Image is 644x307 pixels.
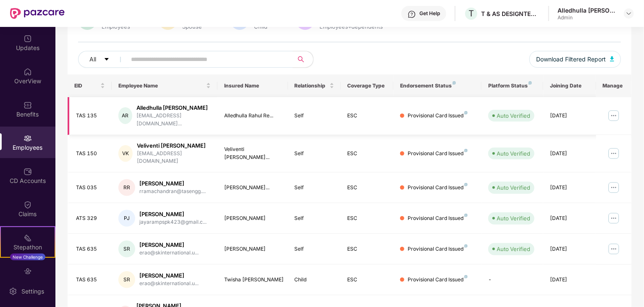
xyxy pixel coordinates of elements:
[139,180,206,188] div: [PERSON_NAME]
[295,112,334,120] div: Self
[217,74,288,97] th: Insured Name
[224,146,281,161] div: Veliventi [PERSON_NAME]...
[497,183,530,192] div: Auto Verified
[550,245,589,253] div: [DATE]
[348,245,387,253] div: ESC
[607,147,620,160] img: manageButton
[550,184,589,192] div: [DATE]
[464,183,468,186] img: svg+xml;base64,PHN2ZyB4bWxucz0iaHR0cDovL3d3dy53My5vcmcvMjAwMC9zdmciIHdpZHRoPSI4IiBoZWlnaHQ9IjgiIH...
[482,265,543,295] td: -
[118,210,135,227] div: PJ
[408,245,468,253] div: Provisional Card Issued
[224,214,281,222] div: [PERSON_NAME]
[497,245,530,253] div: Auto Verified
[293,51,314,68] button: search
[136,104,211,112] div: Alledhulla [PERSON_NAME]
[118,271,135,288] div: SR
[24,201,32,209] img: svg+xml;base64,PHN2ZyBpZD0iQ2xhaW0iIHhtbG5zPSJodHRwOi8vd3d3LnczLm9yZy8yMDAwL3N2ZyIgd2lkdGg9IjIwIi...
[607,212,620,225] img: manageButton
[295,82,328,89] span: Relationship
[558,6,616,14] div: Alledhulla [PERSON_NAME]
[550,214,589,222] div: [DATE]
[295,150,334,158] div: Self
[139,218,207,226] div: jayarampspk423@gmail.c...
[139,249,199,257] div: erao@skinternational.u...
[497,111,530,120] div: Auto Verified
[419,10,440,17] div: Get Help
[24,167,32,176] img: svg+xml;base64,PHN2ZyBpZD0iQ0RfQWNjb3VudHMiIGRhdGEtbmFtZT0iQ0QgQWNjb3VudHMiIHhtbG5zPSJodHRwOi8vd3...
[348,214,387,222] div: ESC
[76,214,105,222] div: ATS 329
[74,82,99,89] span: EID
[550,276,589,284] div: [DATE]
[118,107,132,124] div: AR
[19,287,47,296] div: Settings
[497,214,530,222] div: Auto Verified
[68,74,112,97] th: EID
[607,181,620,194] img: manageButton
[139,188,206,196] div: rramachandran@tasengg....
[76,184,105,192] div: TAS 035
[139,210,207,218] div: [PERSON_NAME]
[24,267,32,275] img: svg+xml;base64,PHN2ZyBpZD0iRW5kb3JzZW1lbnRzIiB4bWxucz0iaHR0cDovL3d3dy53My5vcmcvMjAwMC9zdmciIHdpZH...
[464,275,468,278] img: svg+xml;base64,PHN2ZyB4bWxucz0iaHR0cDovL3d3dy53My5vcmcvMjAwMC9zdmciIHdpZHRoPSI4IiBoZWlnaHQ9IjgiIH...
[139,241,199,249] div: [PERSON_NAME]
[10,254,45,260] div: New Challenge
[137,150,211,166] div: [EMAIL_ADDRESS][DOMAIN_NAME]
[24,134,32,143] img: svg+xml;base64,PHN2ZyBpZD0iRW1wbG95ZWVzIiB4bWxucz0iaHR0cDovL3d3dy53My5vcmcvMjAwMC9zdmciIHdpZHRoPS...
[543,74,596,97] th: Joining Date
[118,145,133,162] div: VK
[76,150,105,158] div: TAS 150
[136,112,211,128] div: [EMAIL_ADDRESS][DOMAIN_NAME]...
[607,242,620,256] img: manageButton
[118,82,204,89] span: Employee Name
[408,10,416,19] img: svg+xml;base64,PHN2ZyBpZD0iSGVscC0zMngzMiIgeG1sbnM9Imh0dHA6Ly93d3cudzMub3JnLzIwMDAvc3ZnIiB3aWR0aD...
[295,184,334,192] div: Self
[610,56,614,61] img: svg+xml;base64,PHN2ZyB4bWxucz0iaHR0cDovL3d3dy53My5vcmcvMjAwMC9zdmciIHhtbG5zOnhsaW5rPSJodHRwOi8vd3...
[24,68,32,76] img: svg+xml;base64,PHN2ZyBpZD0iSG9tZSIgeG1sbnM9Imh0dHA6Ly93d3cudzMub3JnLzIwMDAvc3ZnIiB3aWR0aD0iMjAiIG...
[348,112,387,120] div: ESC
[408,184,468,192] div: Provisional Card Issued
[139,280,199,288] div: erao@skinternational.u...
[400,82,475,89] div: Endorsement Status
[348,276,387,284] div: ESC
[529,81,532,85] img: svg+xml;base64,PHN2ZyB4bWxucz0iaHR0cDovL3d3dy53My5vcmcvMjAwMC9zdmciIHdpZHRoPSI4IiBoZWlnaHQ9IjgiIH...
[293,56,309,63] span: search
[24,234,32,242] img: svg+xml;base64,PHN2ZyB4bWxucz0iaHR0cDovL3d3dy53My5vcmcvMjAwMC9zdmciIHdpZHRoPSIyMSIgaGVpZ2h0PSIyMC...
[464,111,468,114] img: svg+xml;base64,PHN2ZyB4bWxucz0iaHR0cDovL3d3dy53My5vcmcvMjAwMC9zdmciIHdpZHRoPSI4IiBoZWlnaHQ9IjgiIH...
[481,10,540,18] div: T & AS DESIGNTECH SERVICES PRIVATE LIMITED
[626,10,632,17] img: svg+xml;base64,PHN2ZyBpZD0iRHJvcGRvd24tMzJ4MzIiIHhtbG5zPSJodHRwOi8vd3d3LnczLm9yZy8yMDAwL3N2ZyIgd2...
[469,8,474,19] span: T
[89,55,96,64] span: All
[464,214,468,217] img: svg+xml;base64,PHN2ZyB4bWxucz0iaHR0cDovL3d3dy53My5vcmcvMjAwMC9zdmciIHdpZHRoPSI4IiBoZWlnaHQ9IjgiIH...
[104,56,110,63] span: caret-down
[224,112,281,120] div: Alledhulla Rahul Re...
[295,245,334,253] div: Self
[118,179,135,196] div: RR
[224,245,281,253] div: [PERSON_NAME]
[10,8,65,19] img: New Pazcare Logo
[78,51,129,68] button: Allcaret-down
[464,244,468,248] img: svg+xml;base64,PHN2ZyB4bWxucz0iaHR0cDovL3d3dy53My5vcmcvMjAwMC9zdmciIHdpZHRoPSI4IiBoZWlnaHQ9IjgiIH...
[295,276,334,284] div: Child
[137,142,211,150] div: Veliventi [PERSON_NAME]
[118,241,135,257] div: SR
[550,112,589,120] div: [DATE]
[224,184,281,192] div: [PERSON_NAME]...
[453,81,456,85] img: svg+xml;base64,PHN2ZyB4bWxucz0iaHR0cDovL3d3dy53My5vcmcvMjAwMC9zdmciIHdpZHRoPSI4IiBoZWlnaHQ9IjgiIH...
[497,149,530,158] div: Auto Verified
[408,112,468,120] div: Provisional Card Issued
[529,51,621,68] button: Download Filtered Report
[558,14,616,21] div: Admin
[76,112,105,120] div: TAS 135
[112,74,217,97] th: Employee Name
[408,276,468,284] div: Provisional Card Issued
[24,34,32,43] img: svg+xml;base64,PHN2ZyBpZD0iVXBkYXRlZCIgeG1sbnM9Imh0dHA6Ly93d3cudzMub3JnLzIwMDAvc3ZnIiB3aWR0aD0iMj...
[341,74,394,97] th: Coverage Type
[24,101,32,109] img: svg+xml;base64,PHN2ZyBpZD0iQmVuZWZpdHMiIHhtbG5zPSJodHRwOi8vd3d3LnczLm9yZy8yMDAwL3N2ZyIgd2lkdGg9Ij...
[139,272,199,280] div: [PERSON_NAME]
[550,150,589,158] div: [DATE]
[488,82,537,89] div: Platform Status
[464,149,468,152] img: svg+xml;base64,PHN2ZyB4bWxucz0iaHR0cDovL3d3dy53My5vcmcvMjAwMC9zdmciIHdpZHRoPSI4IiBoZWlnaHQ9IjgiIH...
[224,276,281,284] div: Twisha [PERSON_NAME]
